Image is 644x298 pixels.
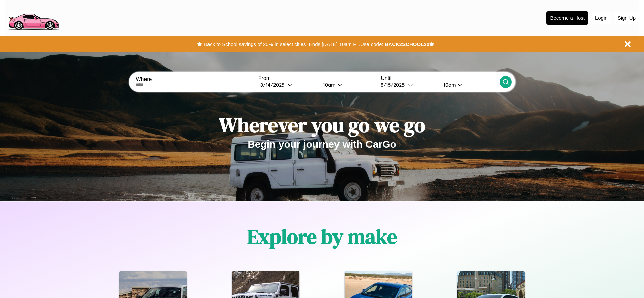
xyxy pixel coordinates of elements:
div: 8 / 15 / 2025 [381,82,408,88]
button: 8/14/2025 [258,81,318,88]
button: Back to School savings of 20% in select cities! Ends [DATE] 10am PT.Use code: [202,40,385,49]
h1: Explore by make [247,223,397,250]
label: From [258,75,377,81]
button: Sign Up [614,12,639,24]
div: 10am [320,82,337,88]
label: Until [381,75,499,81]
button: Login [592,12,611,24]
label: Where [136,76,254,82]
button: 10am [438,81,499,88]
div: 8 / 14 / 2025 [260,82,288,88]
img: logo [5,3,62,32]
b: BACK2SCHOOL20 [385,41,429,47]
button: Become a Host [546,11,588,25]
div: 10am [440,82,458,88]
button: 10am [318,81,377,88]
